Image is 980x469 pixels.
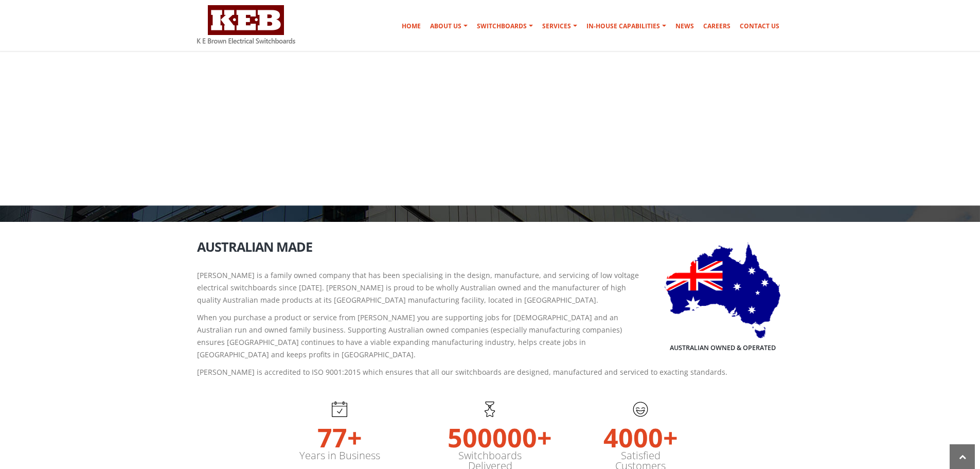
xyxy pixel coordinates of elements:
p: [PERSON_NAME] is a family owned company that has been specialising in the design, manufacture, an... [197,269,783,306]
img: K E Brown Electrical Switchboards [197,5,295,44]
a: Contact Us [736,16,783,37]
li: About Us [742,180,781,193]
a: Switchboards [473,16,537,37]
strong: 77+ [297,417,382,450]
p: [PERSON_NAME] is accredited to ISO 9001:2015 which ensures that all our switchboards are designed... [197,366,783,378]
p: When you purchase a product or service from [PERSON_NAME] you are supporting jobs for [DEMOGRAPHI... [197,311,783,361]
label: Years in Business [297,450,382,461]
strong: 500000+ [448,417,532,450]
h1: About Us [197,173,261,203]
a: About Us [426,16,472,37]
strong: 4000+ [598,417,683,450]
a: Home [398,16,425,37]
a: Careers [699,16,735,37]
a: Home [721,182,740,190]
h2: Australian Made [197,240,783,254]
a: Services [538,16,581,37]
a: News [671,16,698,37]
a: In-house Capabilities [582,16,670,37]
h5: Australian Owned & Operated [670,343,776,353]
